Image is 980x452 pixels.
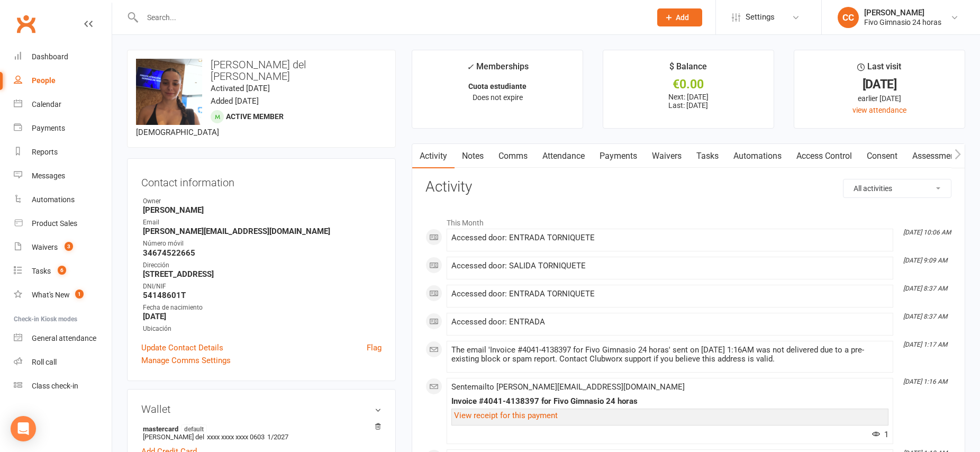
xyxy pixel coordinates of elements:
[143,291,382,300] strong: 54148601T
[32,100,61,109] div: Calendar
[14,350,112,374] a: Roll call
[467,62,474,72] i: ✓
[141,403,382,415] h3: Wallet
[451,261,888,270] div: Accessed door: SALIDA TORNIQUETE
[592,144,645,168] a: Payments
[14,164,112,188] a: Messages
[207,433,265,441] span: xxxx xxxx xxxx 0603
[613,93,764,110] p: Next: [DATE] Last: [DATE]
[13,11,39,37] a: Clubworx
[412,144,455,168] a: Activity
[645,144,689,168] a: Waivers
[32,243,58,251] div: Waivers
[689,144,726,168] a: Tasks
[852,106,906,114] a: view attendance
[32,195,75,204] div: Automations
[903,313,947,320] i: [DATE] 8:37 AM
[211,96,259,106] time: Added [DATE]
[136,59,202,125] img: image1662375846.png
[14,259,112,283] a: Tasks 6
[141,173,382,188] h3: Contact information
[143,196,382,206] div: Owner
[425,212,951,229] li: This Month
[789,144,859,168] a: Access Control
[143,218,382,228] div: Email
[143,239,382,249] div: Número móvil
[857,60,901,79] div: Last visit
[454,411,558,420] a: View receipt for this payment
[143,248,382,258] strong: 34674522665
[32,76,56,85] div: People
[143,312,382,321] strong: [DATE]
[58,266,66,275] span: 6
[32,124,65,132] div: Payments
[32,267,51,275] div: Tasks
[669,60,707,79] div: $ Balance
[451,346,888,364] div: The email 'Invoice #4041-4138397 for Fivo Gimnasio 24 horas' sent on [DATE] 1:16AM was not delive...
[32,291,70,299] div: What's New
[613,79,764,90] div: €0.00
[905,144,969,168] a: Assessments
[14,140,112,164] a: Reports
[864,17,941,27] div: Fivo Gimnasio 24 horas
[143,227,382,236] strong: [PERSON_NAME][EMAIL_ADDRESS][DOMAIN_NAME]
[14,212,112,236] a: Product Sales
[211,84,270,93] time: Activated [DATE]
[14,69,112,93] a: People
[14,374,112,398] a: Class kiosk mode
[14,236,112,259] a: Waivers 3
[141,423,382,442] li: [PERSON_NAME] del
[14,93,112,116] a: Calendar
[451,290,888,299] div: Accessed door: ENTRADA TORNIQUETE
[903,378,947,385] i: [DATE] 1:16 AM
[143,324,382,334] div: Ubicación
[143,205,382,215] strong: [PERSON_NAME]
[367,341,382,354] a: Flag
[903,285,947,292] i: [DATE] 8:37 AM
[181,424,207,433] span: default
[32,171,65,180] div: Messages
[32,334,96,342] div: General attendance
[75,290,84,299] span: 1
[32,382,78,390] div: Class check-in
[141,341,223,354] a: Update Contact Details
[804,79,955,90] div: [DATE]
[455,144,491,168] a: Notes
[859,144,905,168] a: Consent
[746,5,775,29] span: Settings
[14,283,112,307] a: What's New1
[32,148,58,156] div: Reports
[451,397,888,406] div: Invoice #4041-4138397 for Fivo Gimnasio 24 horas
[468,82,527,91] strong: Cuota estudiante
[491,144,535,168] a: Comms
[14,188,112,212] a: Automations
[804,93,955,104] div: earlier [DATE]
[903,341,947,348] i: [DATE] 1:17 AM
[32,358,57,366] div: Roll call
[451,382,685,392] span: Sent email to [PERSON_NAME][EMAIL_ADDRESS][DOMAIN_NAME]
[143,424,376,433] strong: mastercard
[838,7,859,28] div: CC
[451,318,888,327] div: Accessed door: ENTRADA
[467,60,529,79] div: Memberships
[226,112,284,121] span: Active member
[451,233,888,242] div: Accessed door: ENTRADA TORNIQUETE
[143,282,382,292] div: DNI/NIF
[139,10,643,25] input: Search...
[136,128,219,137] span: [DEMOGRAPHIC_DATA]
[903,229,951,236] i: [DATE] 10:06 AM
[11,416,36,441] div: Open Intercom Messenger
[14,327,112,350] a: General attendance kiosk mode
[65,242,73,251] span: 3
[425,179,951,195] h3: Activity
[864,8,941,17] div: [PERSON_NAME]
[143,303,382,313] div: Fecha de nacimiento
[141,354,231,367] a: Manage Comms Settings
[535,144,592,168] a: Attendance
[136,59,387,82] h3: [PERSON_NAME] del [PERSON_NAME]
[267,433,288,441] span: 1/2027
[32,52,68,61] div: Dashboard
[32,219,77,228] div: Product Sales
[143,269,382,279] strong: [STREET_ADDRESS]
[872,430,888,439] span: 1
